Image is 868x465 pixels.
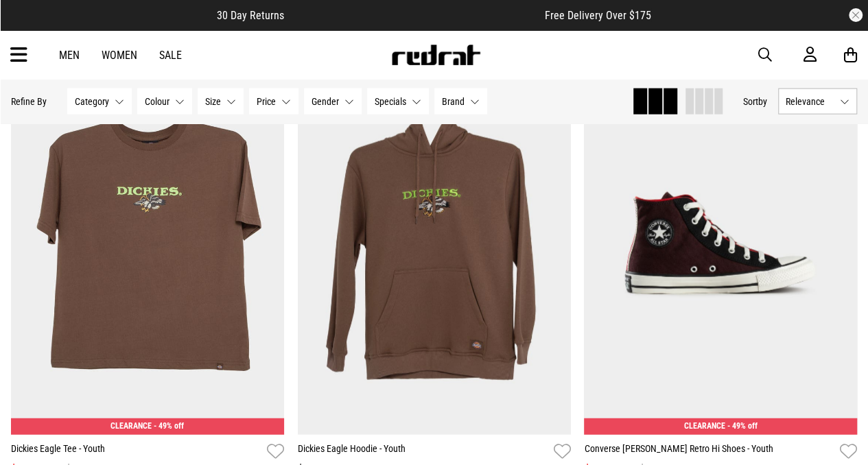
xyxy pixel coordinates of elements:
[110,421,152,431] span: CLEARANCE
[145,96,169,107] span: Colour
[11,442,261,462] a: Dickies Eagle Tee - Youth
[312,8,517,22] iframe: Customer reviews powered by Trustpilot
[205,96,221,107] span: Size
[442,96,465,107] span: Brand
[257,96,276,107] span: Price
[727,421,758,431] span: - 49% off
[786,96,834,107] span: Relevance
[584,53,857,435] img: Converse Chuck Taylor Retro Hi Shoes - Youth in Maroon
[545,9,651,22] span: Free Delivery Over $175
[584,442,834,462] a: Converse [PERSON_NAME] Retro Hi Shoes - Youth
[59,49,80,62] a: Men
[434,88,487,115] button: Brand
[11,53,284,435] img: Dickies Eagle Tee - Youth in Brown
[684,421,725,431] span: CLEARANCE
[217,9,284,22] span: 30 Day Returns
[778,88,857,115] button: Relevance
[298,442,548,462] a: Dickies Eagle Hoodie - Youth
[375,96,406,107] span: Specials
[154,421,184,431] span: - 49% off
[75,96,109,107] span: Category
[312,96,339,107] span: Gender
[367,88,429,115] button: Specials
[743,93,767,110] button: Sortby
[11,96,47,107] p: Refine By
[137,88,192,115] button: Colour
[159,49,182,62] a: Sale
[67,88,132,115] button: Category
[304,88,362,115] button: Gender
[298,53,571,435] img: Dickies Eagle Hoodie - Youth in Brown
[758,96,767,107] span: by
[198,88,244,115] button: Size
[390,45,481,65] img: Redrat logo
[11,5,52,47] button: Open LiveChat chat widget
[249,88,298,115] button: Price
[102,49,137,62] a: Women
